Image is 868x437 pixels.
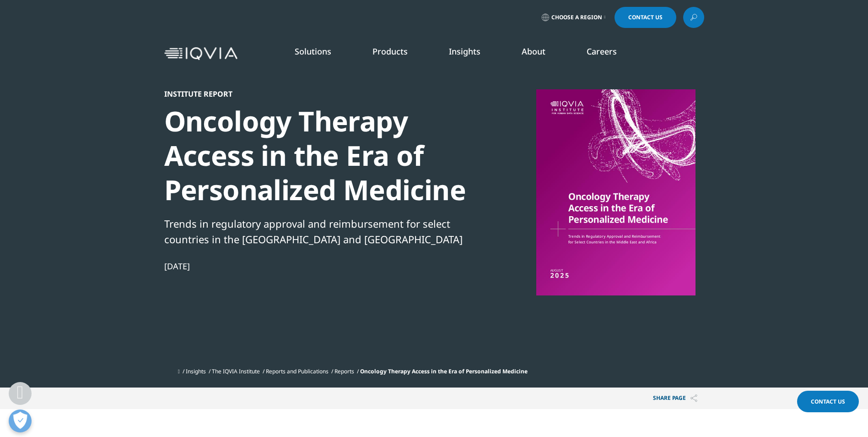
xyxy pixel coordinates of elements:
a: Solutions [295,46,331,57]
div: Trends in regulatory approval and reimbursement for select countries in the [GEOGRAPHIC_DATA] and... [164,216,478,247]
span: Choose a Region [551,14,602,21]
nav: Primary [241,32,704,75]
div: Institute Report [164,89,478,98]
a: Insights [186,367,206,375]
a: About [522,46,545,57]
span: Contact Us [628,15,663,20]
a: Insights [449,46,480,57]
a: Products [372,46,408,57]
a: The IQVIA Institute [212,367,260,375]
div: [DATE] [164,261,478,272]
button: Share PAGEShare PAGE [646,388,704,409]
span: Oncology Therapy Access in the Era of Personalized Medicine [360,367,528,375]
a: Reports [334,367,354,375]
p: Share PAGE [646,388,704,409]
span: Contact Us [811,398,845,405]
a: Contact Us [797,391,859,412]
img: Share PAGE [690,394,697,402]
a: Contact Us [615,7,676,28]
img: IQVIA Healthcare Information Technology and Pharma Clinical Research Company [164,47,237,60]
button: Ouvrir le centre de préférences [9,410,32,432]
a: Careers [587,46,617,57]
a: Reports and Publications [266,367,329,375]
div: Oncology Therapy Access in the Era of Personalized Medicine [164,104,478,207]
